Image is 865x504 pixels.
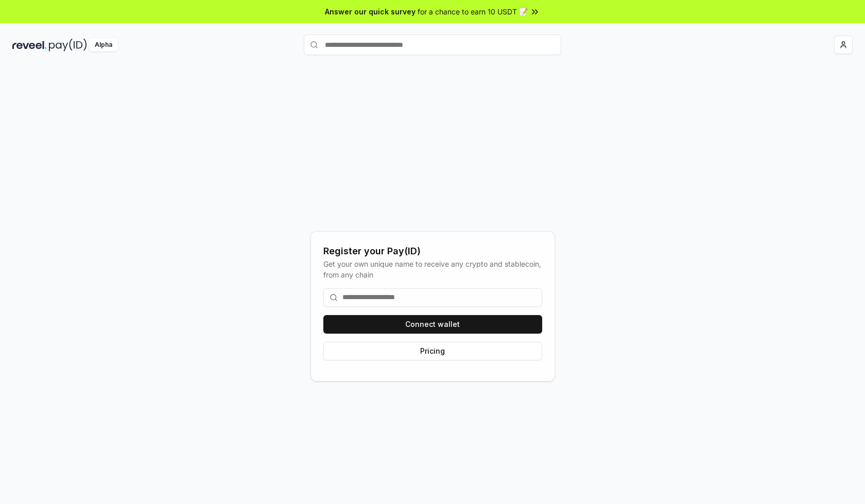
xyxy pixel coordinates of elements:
[323,342,542,360] button: Pricing
[323,315,542,334] button: Connect wallet
[12,39,47,51] img: reveel_dark
[323,244,542,258] div: Register your Pay(ID)
[323,258,542,280] div: Get your own unique name to receive any crypto and stablecoin, from any chain
[49,39,87,51] img: pay_id
[418,6,528,17] span: for a chance to earn 10 USDT 📝
[89,39,118,51] div: Alpha
[325,6,416,17] span: Answer our quick survey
